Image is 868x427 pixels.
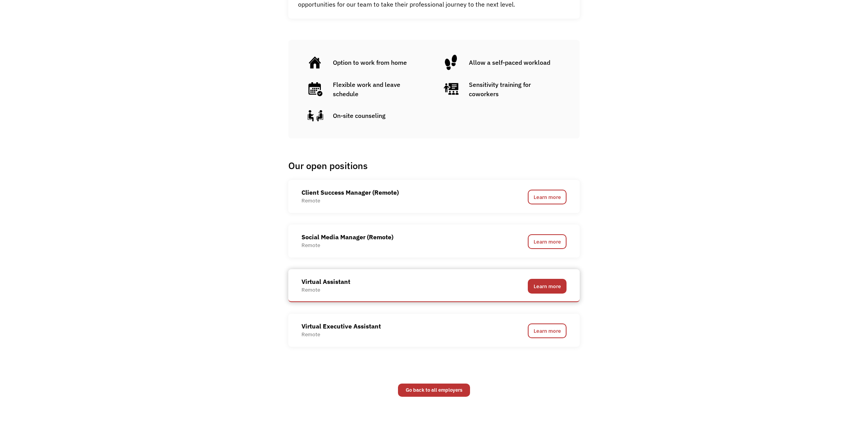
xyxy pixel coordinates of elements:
a: Go back to all employers [398,384,470,397]
h1: Our open positions [288,160,577,171]
div: Remote [301,331,381,338]
div: Flexible work and leave schedule [333,80,425,99]
div: Virtual Executive Assistant [301,322,381,331]
a: Learn more [528,279,567,294]
div: Virtual Assistant [301,277,350,286]
div: Client Success Manager (Remote) [301,188,399,197]
div: Remote [301,197,399,204]
div: Remote [301,242,393,249]
a: Learn more [528,234,567,249]
div: Remote [301,286,350,294]
div: Allow a self-paced workload [469,58,550,67]
div: Social Media Manager (Remote) [301,232,393,242]
div: On-site counseling [333,111,386,120]
a: Learn more [528,323,567,338]
div: Option to work from home [333,58,407,67]
a: Learn more [528,190,567,204]
div: Sensitivity training for coworkers [469,80,561,99]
